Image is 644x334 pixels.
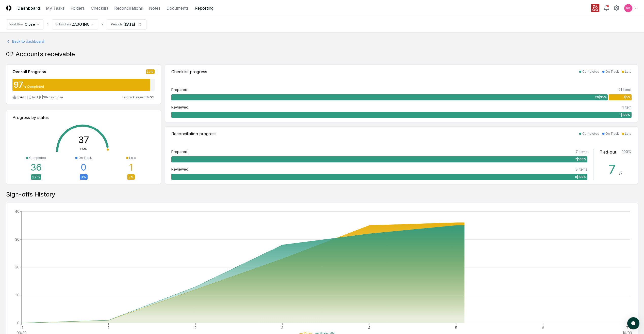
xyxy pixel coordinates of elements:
div: 7 [609,163,619,176]
a: Reporting [195,5,213,11]
div: Periods [111,22,123,27]
div: Sign-offs History [6,190,638,199]
div: [DATE] [124,22,135,27]
div: Late [146,69,155,74]
span: On track sign-offs [122,95,150,99]
a: Checklist progressCompletedOn TrackLatePrepared21 Items20|95%1|5%Reviewed1 Item1|100% [165,64,638,122]
span: 1 | 100 % [620,113,631,117]
span: 1 | 5 % [623,95,631,100]
div: 21 Items [619,87,632,92]
div: Tied-out [600,149,616,155]
img: ZAGG logo [591,4,599,12]
a: Documents [167,5,189,11]
span: 0 % [150,95,155,99]
tspan: 1 [108,326,109,330]
tspan: 5 [455,326,457,330]
span: 8 | 100 % [575,175,586,179]
img: Logo [6,5,11,11]
div: Reviewed [171,166,188,172]
div: | 38 -day close [42,95,63,100]
div: % Completed [23,84,44,89]
div: Workflow [9,22,24,27]
div: Checklist progress [171,69,207,75]
a: Checklist [91,5,108,11]
div: Late [625,69,632,74]
div: ([DATE]) [29,95,41,100]
div: [DATE] [18,95,28,100]
a: Folders [71,5,85,11]
a: My Tasks [46,5,64,11]
div: Prepared [171,87,187,92]
button: atlas-launcher [627,317,639,329]
div: 8 Items [575,166,587,172]
div: On Track [605,131,619,136]
nav: breadcrumb [6,19,146,29]
tspan: 2 [194,326,196,330]
a: Back to dashboard [6,39,638,44]
div: Progress by status [12,114,155,120]
span: 20 | 95 % [595,95,607,100]
div: 97 [12,81,23,89]
div: 1 [129,162,133,172]
tspan: 10 [16,293,20,297]
div: 7 Items [575,149,587,154]
div: Prepared [171,149,187,154]
div: Completed [582,131,599,136]
div: Reviewed [171,104,188,110]
div: Late [129,156,136,160]
div: 100 % [622,149,632,155]
button: Periods[DATE] [107,19,146,29]
a: Reconciliation progressCompletedOn TrackLatePrepared7 Items7|100%Reviewed8 Items8|100%Tied-out100... [165,126,638,184]
div: Completed [29,156,46,160]
tspan: 3 [281,326,283,330]
a: Reconciliations [114,5,143,11]
button: KW [624,4,633,13]
div: 97 % [31,174,41,180]
div: On Track [605,69,619,74]
div: Completed [582,69,599,74]
div: Overall Progress [12,69,46,75]
div: Subsidiary [55,22,71,27]
div: Late [625,131,632,136]
div: 02 Accounts receivable [6,50,638,58]
a: Notes [149,5,160,11]
tspan: 6 [542,326,544,330]
a: Dashboard [18,5,40,11]
div: 1 Item [622,104,632,110]
tspan: 40 [15,209,20,214]
tspan: 4 [368,326,370,330]
tspan: 30 [15,237,20,241]
span: 7 | 100 % [575,157,586,162]
tspan: -1 [20,326,23,330]
div: 36 [30,162,42,172]
div: / 7 [619,170,623,176]
tspan: 7 [626,326,629,330]
span: KW [626,6,631,10]
tspan: 0 [17,321,20,325]
tspan: 20 [15,265,20,269]
div: Reconciliation progress [171,131,217,137]
div: 3 % [127,174,135,180]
